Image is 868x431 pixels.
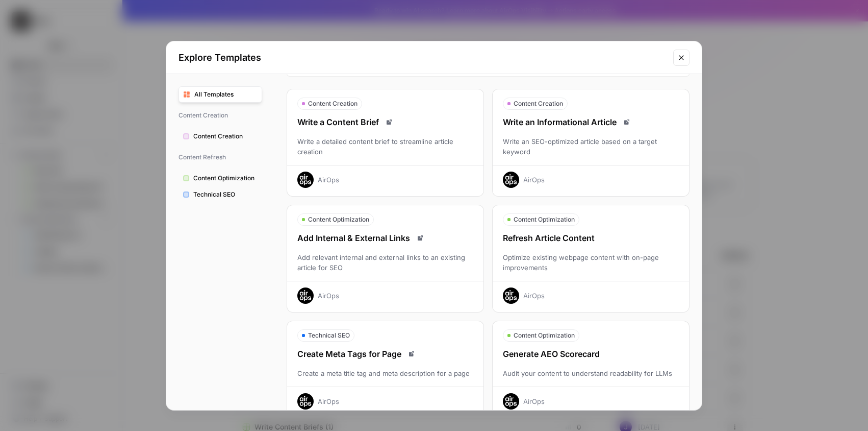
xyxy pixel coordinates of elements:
div: Audit your content to understand readability for LLMs [493,368,689,378]
button: Content Optimization [178,170,262,186]
div: Add Internal & External Links [287,232,483,244]
div: Optimize existing webpage content with on-page improvements [493,252,689,273]
div: Write an SEO-optimized article based on a target keyword [493,136,689,157]
span: Content Creation [178,107,262,124]
div: AirOps [318,396,339,406]
div: Write a Content Brief [287,116,483,128]
span: Technical SEO [193,190,258,199]
div: Refresh Article Content [493,232,689,244]
div: Add relevant internal and external links to an existing article for SEO [287,252,483,273]
div: AirOps [318,291,339,301]
div: Create Meta Tags for Page [287,348,483,360]
h2: Explore Templates [178,51,667,65]
span: All Templates [194,90,258,99]
button: Content OptimizationAdd Internal & External LinksRead docsAdd relevant internal and external link... [287,205,484,313]
button: Close modal [673,50,690,66]
div: AirOps [523,396,545,406]
span: Content Optimization [514,331,575,340]
span: Content Creation [308,99,358,108]
span: Content Creation [193,132,258,141]
button: Technical SEO [178,186,262,203]
span: Content Optimization [308,215,369,224]
div: Write an Informational Article [493,116,689,128]
div: AirOps [523,291,545,301]
span: Content Refresh [178,149,262,166]
a: Read docs [414,232,426,244]
button: Content OptimizationGenerate AEO ScorecardAudit your content to understand readability for LLMsAi... [492,321,690,418]
span: Content Creation [514,99,563,108]
button: Content CreationWrite an Informational ArticleRead docsWrite an SEO-optimized article based on a ... [492,89,690,197]
div: Write a detailed content brief to streamline article creation [287,136,483,157]
button: All Templates [178,86,262,103]
div: AirOps [318,175,339,185]
span: Content Optimization [514,215,575,224]
a: Read docs [621,116,633,128]
div: Generate AEO Scorecard [493,348,689,360]
button: Content OptimizationRefresh Article ContentOptimize existing webpage content with on-page improve... [492,205,690,313]
button: Content Creation [178,128,262,145]
span: Technical SEO [308,331,350,340]
button: Content CreationWrite a Content BriefRead docsWrite a detailed content brief to streamline articl... [287,89,484,197]
button: Technical SEOCreate Meta Tags for PageRead docsCreate a meta title tag and meta description for a... [287,321,484,418]
a: Read docs [383,116,395,128]
div: Create a meta title tag and meta description for a page [287,368,483,378]
span: Content Optimization [193,174,258,183]
div: AirOps [523,175,545,185]
a: Read docs [405,348,418,360]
